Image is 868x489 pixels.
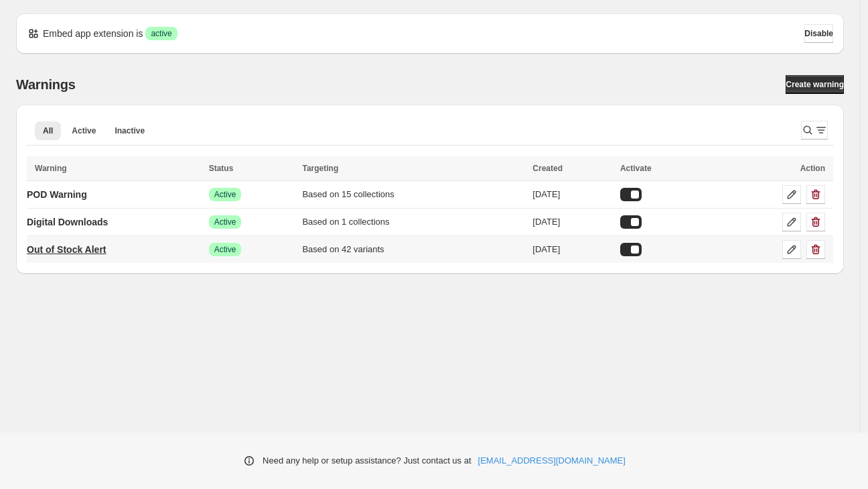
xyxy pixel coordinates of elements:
[43,125,53,136] span: All
[302,215,524,229] div: Based on 1 collections
[302,188,524,201] div: Based on 15 collections
[786,79,844,90] span: Create warning
[43,27,143,40] p: Embed app extension is
[27,188,87,201] p: POD Warning
[804,24,833,43] button: Disable
[27,211,108,233] a: Digital Downloads
[478,454,626,468] a: [EMAIL_ADDRESS][DOMAIN_NAME]
[151,28,171,39] span: active
[804,28,833,39] span: Disable
[214,244,236,255] span: Active
[35,164,67,173] span: Warning
[27,243,106,256] p: Out of Stock Alert
[801,121,828,140] button: Search and filter results
[214,217,236,227] span: Active
[209,164,234,173] span: Status
[786,75,844,94] a: Create warning
[115,125,145,136] span: Inactive
[302,243,524,256] div: Based on 42 variants
[532,215,612,229] div: [DATE]
[214,189,236,200] span: Active
[72,125,96,136] span: Active
[16,76,76,93] h2: Warnings
[620,164,652,173] span: Activate
[532,243,612,256] div: [DATE]
[27,215,108,229] p: Digital Downloads
[302,164,338,173] span: Targeting
[532,164,563,173] span: Created
[532,188,612,201] div: [DATE]
[27,239,106,260] a: Out of Stock Alert
[800,164,825,173] span: Action
[27,184,87,205] a: POD Warning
